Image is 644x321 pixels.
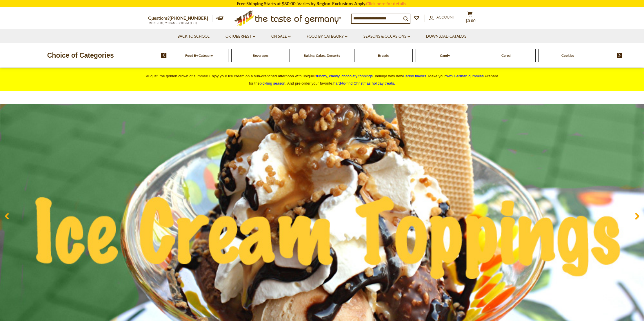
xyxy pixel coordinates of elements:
span: $0.00 [465,19,476,23]
span: MON - FRI, 9:00AM - 5:00PM (EST) [148,21,197,25]
a: [PHONE_NUMBER] [170,15,208,21]
a: Haribo flavors [403,74,426,78]
p: Questions? [148,14,212,22]
a: Cereal [501,53,511,58]
img: next arrow [617,53,622,58]
a: Account [429,14,455,21]
a: Download Catalog [426,33,467,40]
a: pickling season [260,81,285,85]
img: previous arrow [161,53,167,58]
a: Oktoberfest [225,33,255,40]
a: Click here for details. [366,1,407,6]
a: Food By Category [307,33,348,40]
a: Candy [440,53,450,58]
a: hard-to-find Christmas holiday treats [333,81,394,85]
span: own German gummies [446,74,484,78]
a: Beverages [253,53,268,58]
a: Cookies [561,53,574,58]
button: $0.00 [461,11,479,26]
span: August, the golden crown of summer! Enjoy your ice cream on a sun-drenched afternoon with unique ... [146,74,498,85]
a: Food By Category [185,53,213,58]
a: Seasons & Occasions [363,33,410,40]
a: Baking, Cakes, Desserts [304,53,340,58]
a: Back to School [177,33,210,40]
span: runchy, chewy, chocolaty toppings [316,74,373,78]
a: own German gummies. [446,74,485,78]
a: Breads [378,53,389,58]
span: Account [436,15,455,19]
a: crunchy, chewy, chocolaty toppings [314,74,373,78]
a: On Sale [271,33,291,40]
span: . [333,81,395,85]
